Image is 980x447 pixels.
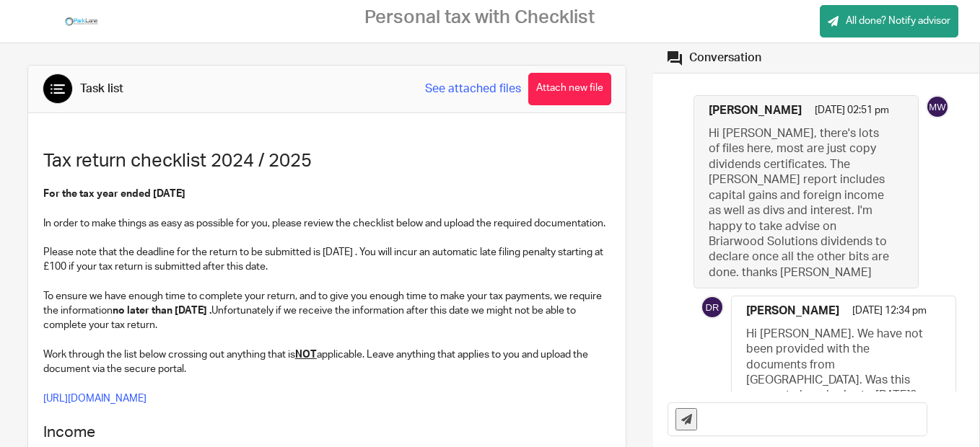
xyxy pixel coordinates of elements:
[43,348,611,377] p: Work through the list below crossing out anything that is applicable. Leave anything that applies...
[701,296,724,319] img: svg%3E
[425,81,521,97] a: See attached files
[43,289,611,333] p: To ensure we have enough time to complete your return, and to give you enough time to make your t...
[43,394,146,404] a: [URL][DOMAIN_NAME]
[43,245,611,275] p: Please note that the deadline for the return to be submitted is [DATE] . You will incur an automa...
[43,150,611,172] h1: Tax return checklist 2024 / 2025
[64,11,100,32] img: Park-Lane_9(72).jpg
[364,6,595,29] h2: Personal tax with Checklist
[746,304,839,319] h4: [PERSON_NAME]
[43,189,185,199] strong: For the tax year ended [DATE]
[926,95,949,118] img: svg%3E
[295,350,317,360] u: NOT
[43,216,611,231] p: In order to make things as easy as possible for you, please review the checklist below and upload...
[852,304,927,326] p: [DATE] 12:34 pm
[43,420,611,445] h2: Income
[709,126,889,280] p: Hi [PERSON_NAME], there's lots of files here, most are just copy dividends certificates. The [PER...
[820,5,958,37] a: All done? Notify advisor
[528,73,611,105] button: Attach new file
[815,103,889,125] p: [DATE] 02:51 pm
[709,103,802,118] h4: [PERSON_NAME]
[80,81,123,97] div: Task list
[689,50,761,66] div: Conversation
[113,306,211,316] strong: no later than [DATE] .
[846,14,950,28] span: All done? Notify advisor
